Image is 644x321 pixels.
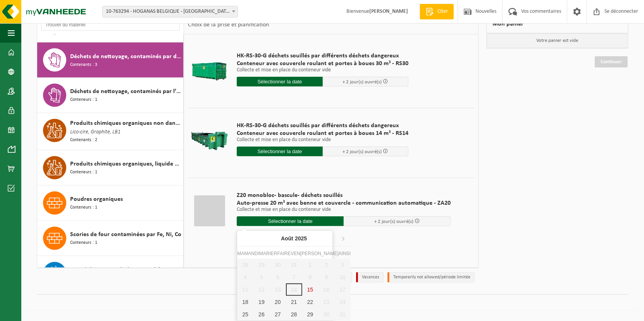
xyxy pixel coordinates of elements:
[369,9,408,14] strong: [PERSON_NAME]
[253,308,270,321] div: 26
[302,308,319,321] div: 29
[70,230,181,240] span: Scories de four contaminées par Fe, Ni, Co
[37,256,184,292] button: PMD (Plastique, Métal, Cartons à boissons) (entreprises)
[237,192,451,199] span: Z20 monobloc- bascule- déchets souillés
[70,119,181,128] span: Produits chimiques organiques non dangereux, liquides dans de petits emballages
[291,250,300,257] div: Ven
[70,97,97,104] span: Conteneurs : 1
[70,61,97,69] span: Contenants : 3
[237,308,253,321] div: 25
[281,236,293,241] font: Août
[237,67,408,73] p: Collecte et mise en place du conteneur vide
[70,240,97,247] span: Conteneurs : 1
[295,236,307,241] i: 2025
[420,4,454,19] a: Citer
[237,137,408,143] p: Collecte et mise en place du conteneur vide
[70,169,97,176] span: Conteneurs : 1
[387,272,475,283] li: Temporarily not allowed/période limitée
[356,272,384,283] li: Vacances
[70,128,121,137] span: Lico-cire, Graphite, LB1
[37,150,184,186] button: Produits chimiques organiques, liquide dangereux dans de petits contenants Conteneurs : 1
[300,250,339,257] div: [PERSON_NAME]
[70,137,97,144] span: Contenants : 2
[184,15,273,35] div: Choix de la prise et planification
[237,60,408,67] span: Conteneur avec couvercle roulant et portes à boues 30 m³ - RS30
[270,296,286,308] div: 20
[237,250,255,257] div: maman
[41,19,180,31] input: Trouver du matériel
[237,199,451,207] span: Auto-presse 20 m³ avec benne et couvercle - communication automatique - ZA20
[237,122,408,129] span: HK-RS-30-G déchets souillés par différents déchets dangereux
[302,296,319,308] div: 22
[37,113,184,150] button: Produits chimiques organiques non dangereux, liquides dans de petits emballages Lico-cire, Graphi...
[103,6,238,17] span: 10-763294 - HOGANAS BELGIUM - ATH
[270,308,286,321] div: 27
[253,296,270,308] div: 19
[237,207,451,212] p: Collecte et mise en place du conteneur vide
[237,52,408,60] span: HK-RS-30-G déchets souillés par différents déchets dangereux
[37,186,184,221] button: Poudres organiques Conteneurs : 1
[595,56,628,67] a: Continuer
[70,87,181,97] span: Déchets de nettoyage, contaminés par l’huile
[255,250,259,257] div: Di
[237,147,323,156] input: Sélectionner la date
[102,6,238,17] span: 10-763294 - HOGANAS BELGIUM - ATH
[343,149,382,154] span: + 2 jour(s) ouvré(s)
[374,219,413,224] span: + 2 jour(s) ouvré(s)
[277,250,291,257] div: Faire
[70,52,181,61] span: Déchets de nettoyage, contaminés par divers déchets dangereux
[487,33,628,48] p: Votre panier est vide
[339,250,351,257] div: ainsi
[70,204,97,212] span: Conteneurs : 1
[286,308,302,321] div: 28
[237,296,253,308] div: 18
[237,77,323,86] input: Sélectionner la date
[343,79,382,85] span: + 2 jour(s) ouvré(s)
[286,296,302,308] div: 21
[70,195,123,204] span: Poudres organiques
[237,216,344,226] input: Sélectionner la date
[37,43,184,78] button: Déchets de nettoyage, contaminés par divers déchets dangereux Contenants : 3
[237,129,408,137] span: Conteneur avec couvercle roulant et portes à boues 14 m³ - RS14
[37,221,184,256] button: Scories de four contaminées par Fe, Ni, Co Conteneurs : 1
[259,250,277,257] div: Marier
[346,9,408,14] font: Bienvenue
[70,160,181,169] span: Produits chimiques organiques, liquide dangereux dans de petits contenants
[486,15,629,33] div: Mon panier
[37,78,184,113] button: Déchets de nettoyage, contaminés par l’huile Conteneurs : 1
[436,8,450,16] span: Citer
[70,266,181,275] span: PMD (Plastique, Métal, Cartons à boissons) (entreprises)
